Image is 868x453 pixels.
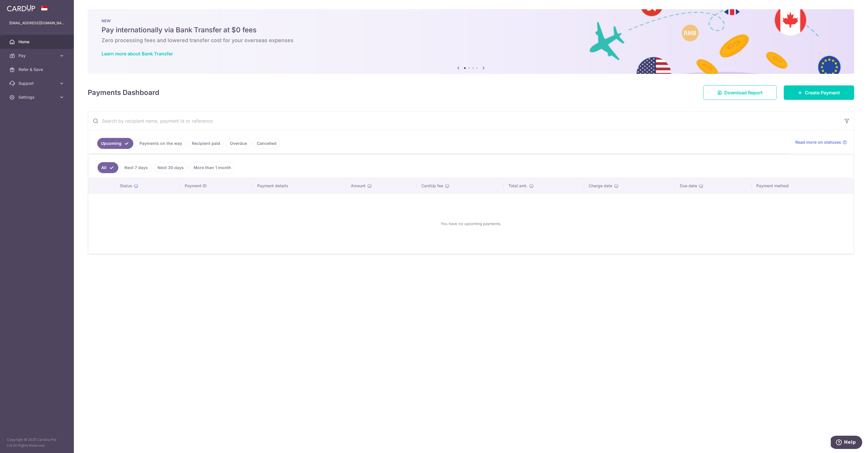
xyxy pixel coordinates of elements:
[102,18,840,23] p: NEW
[421,183,443,189] span: CardUp fee
[102,37,840,44] h6: Zero processing fees and lowered transfer cost for your overseas expenses
[226,138,251,149] a: Overdue
[95,198,847,249] div: You have no upcoming payments.
[795,139,841,145] span: Read more on statuses
[703,85,777,100] a: Download Report
[88,87,159,98] h4: Payments Dashboard
[589,183,612,189] span: Charge date
[18,81,57,86] span: Support
[121,162,151,173] a: Next 7 days
[805,89,840,96] span: Create Payment
[18,67,57,72] span: Refer & Save
[88,112,840,130] input: Search by recipient name, payment id or reference
[188,138,224,149] a: Recipient paid
[831,436,862,450] iframe: Opens a widget where you can find more information
[136,138,186,149] a: Payments on the way
[154,162,188,173] a: Next 30 days
[795,139,847,145] a: Read more on statuses
[97,138,133,149] a: Upcoming
[190,162,235,173] a: More than 1 month
[98,162,118,173] a: All
[18,53,57,59] span: Pay
[253,138,280,149] a: Cancelled
[180,178,252,193] th: Payment ID
[351,183,366,189] span: Amount
[752,178,854,193] th: Payment method
[120,183,132,189] span: Status
[252,178,346,193] th: Payment details
[680,183,697,189] span: Due date
[9,20,65,26] p: [EMAIL_ADDRESS][DOMAIN_NAME]
[7,5,35,12] img: CardUp
[18,39,57,45] span: Home
[508,183,527,189] span: Total amt.
[18,94,57,100] span: Settings
[102,51,173,57] a: Learn more about Bank Transfer
[102,25,840,35] h5: Pay internationally via Bank Transfer at $0 fees
[88,9,854,74] img: Bank transfer banner
[784,85,854,100] a: Create Payment
[724,89,763,96] span: Download Report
